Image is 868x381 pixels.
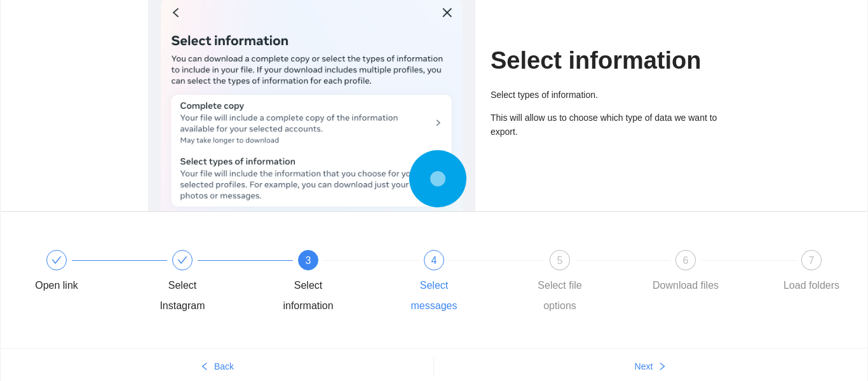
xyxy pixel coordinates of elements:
[775,250,848,296] div: 7Load folders
[434,356,867,377] button: Nextright
[653,275,719,296] div: Download files
[683,255,689,266] span: 6
[491,46,720,76] h1: Select information
[51,255,62,265] span: check
[146,275,219,316] div: Select Instagram
[200,362,209,372] span: left
[214,359,234,373] span: Back
[431,255,437,266] span: 4
[783,275,839,296] div: Load folders
[523,250,649,316] div: 5Select file options
[177,255,187,265] span: check
[20,250,146,296] div: Open link
[146,250,271,316] div: Select Instagram
[491,88,720,102] p: Select types of information.
[523,275,597,316] div: Select file options
[557,255,563,266] span: 5
[271,250,397,316] div: 3Select information
[658,362,667,372] span: right
[649,250,775,296] div: 6Download files
[635,359,653,373] span: Next
[35,275,78,296] div: Open link
[491,111,720,139] p: This will allow us to choose which type of data we want to export.
[397,275,471,316] div: Select messages
[397,250,523,316] div: 4Select messages
[809,255,815,266] span: 7
[271,275,345,316] div: Select information
[1,356,433,377] button: leftBack
[306,255,311,266] span: 3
